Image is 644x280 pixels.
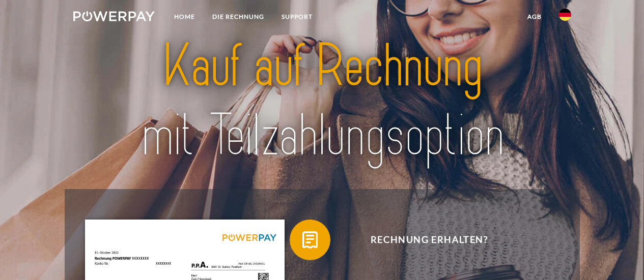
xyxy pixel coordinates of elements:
img: logo-powerpay-white.svg [73,11,155,21]
img: title-powerpay_de.svg [98,28,547,174]
a: SUPPORT [273,8,321,26]
a: Home [165,8,204,26]
a: DIE RECHNUNG [204,8,273,26]
img: de [559,9,571,21]
img: qb_bill.svg [297,227,323,253]
button: Rechnung erhalten? [290,220,554,260]
span: Rechnung erhalten? [304,220,554,260]
a: agb [519,8,550,26]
